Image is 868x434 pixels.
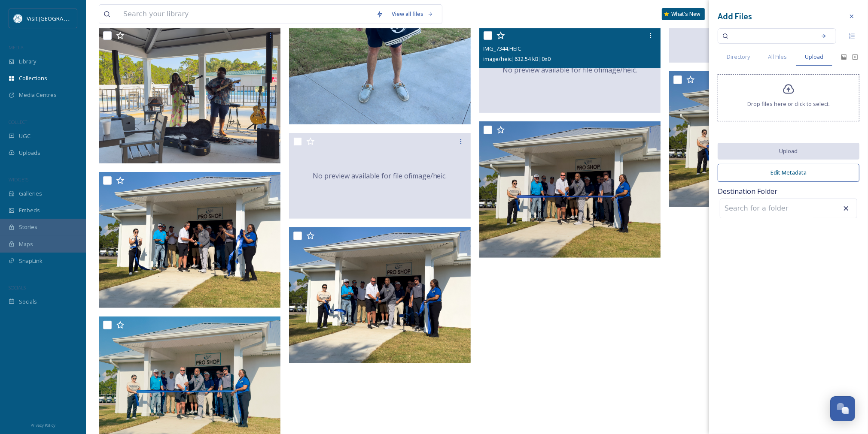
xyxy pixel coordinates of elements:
span: WIDGETS [9,176,28,183]
span: No preview available for file of image/heic . [503,65,637,75]
span: COLLECT [9,119,27,125]
span: Uploads [19,149,40,157]
span: Drop files here or click to select. [747,100,830,108]
span: Library [19,57,36,66]
input: Search your library [119,5,372,24]
span: IMG_7344.HEIC [484,45,521,52]
span: Media Centres [19,91,57,99]
span: SOCIALS [9,284,26,291]
img: IMG_3942.jpg [99,27,280,163]
span: Maps [19,240,33,248]
a: What's New [662,8,705,20]
button: Upload [718,143,859,160]
img: IMG_3937 (2).jpg [669,71,851,207]
a: View all files [387,6,438,22]
img: download%20%282%29.png [14,14,22,23]
span: image/heic | 632.54 kB | 0 x 0 [484,55,551,63]
span: Destination Folder [718,186,859,196]
span: All Files [768,53,787,61]
span: Stories [19,223,37,231]
input: Search for a folder [720,199,815,218]
span: Upload [805,53,823,61]
span: Galleries [19,190,42,198]
span: Visit [GEOGRAPHIC_DATA] [27,14,93,22]
img: IMG_3938.jpg [289,227,471,363]
img: IMG_3940.jpg [99,172,280,308]
button: Edit Metadata [718,164,859,181]
span: Embeds [19,206,40,214]
h3: Add Files [718,10,752,23]
span: Socials [19,298,37,306]
span: UGC [19,132,30,140]
span: No preview available for file of image/heic . [313,171,447,181]
span: Directory [727,53,750,61]
a: Privacy Policy [30,419,55,430]
span: Collections [19,74,47,82]
span: Privacy Policy [30,422,55,428]
button: Open Chat [830,396,855,421]
span: SnapLink [19,257,43,265]
span: MEDIA [9,44,24,51]
img: IMG_3937.jpg [479,121,661,257]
